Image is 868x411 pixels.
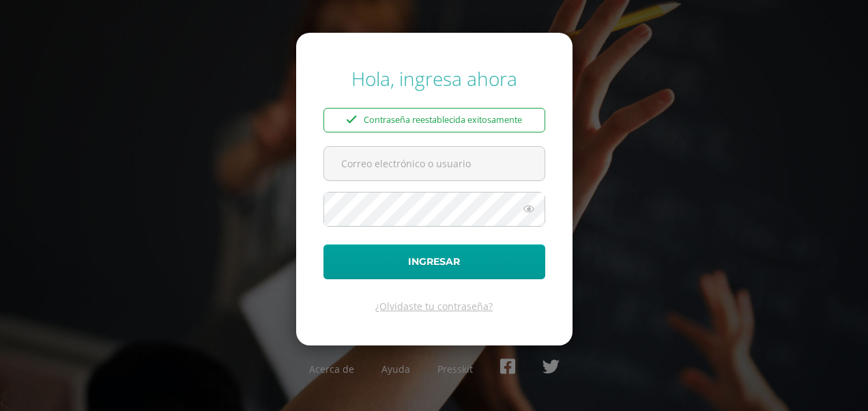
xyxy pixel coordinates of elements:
a: ¿Olvidaste tu contraseña? [375,300,493,313]
input: Correo electrónico o usuario [324,147,545,180]
a: Ayuda [381,363,410,375]
a: Presskit [437,363,473,375]
div: Contraseña reestablecida exitosamente [323,108,545,132]
a: Acerca de [309,363,354,375]
div: Hola, ingresa ahora [323,66,545,91]
button: Ingresar [323,244,545,279]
